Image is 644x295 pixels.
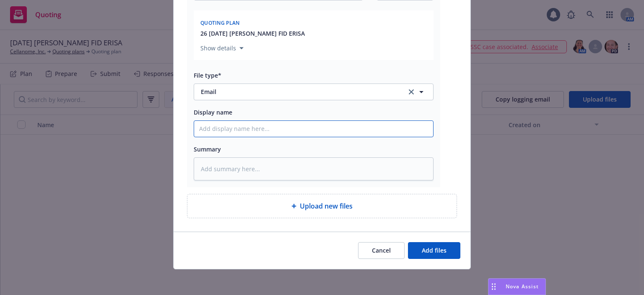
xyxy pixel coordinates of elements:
[506,283,539,290] span: Nova Assist
[194,71,221,79] span: File type*
[488,278,546,295] button: Nova Assist
[422,246,447,254] span: Add files
[200,29,305,38] button: 26 [DATE] [PERSON_NAME] FID ERISA
[197,43,247,53] button: Show details
[187,194,457,218] div: Upload new files
[200,19,240,26] span: Quoting plan
[194,84,434,100] button: Emailclear selection
[300,201,353,211] span: Upload new files
[194,108,232,116] span: Display name
[406,87,416,97] a: clear selection
[408,242,460,259] button: Add files
[194,145,221,153] span: Summary
[372,246,391,254] span: Cancel
[358,242,405,259] button: Cancel
[488,279,499,295] div: Drag to move
[194,121,433,137] input: Add display name here...
[201,87,395,96] span: Email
